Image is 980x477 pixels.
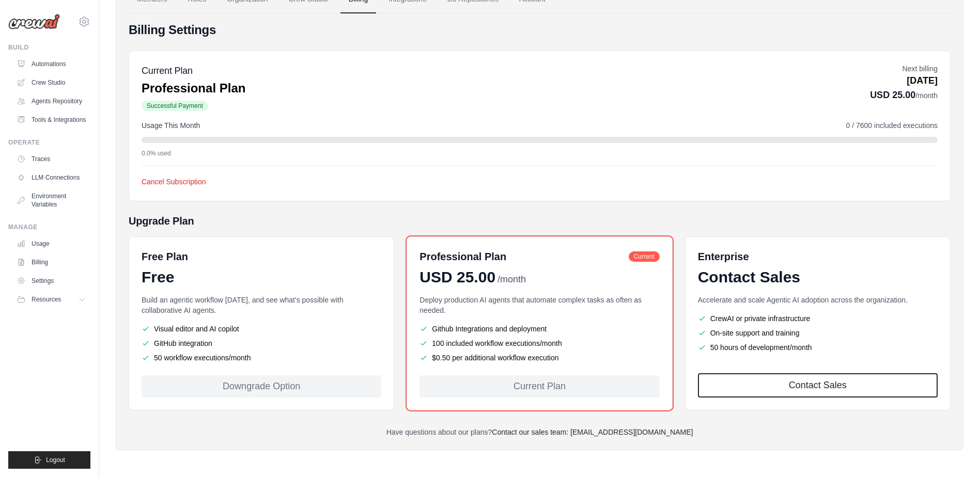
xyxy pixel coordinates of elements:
[870,88,938,102] p: USD 25.00
[8,138,90,147] div: Operate
[129,22,951,38] h4: Billing Settings
[419,324,659,334] li: Github Integrations and deployment
[8,451,90,469] button: Logout
[12,74,90,91] a: Crew Studio
[12,254,90,271] a: Billing
[12,188,90,213] a: Environment Variables
[142,120,200,131] span: Usage This Month
[129,214,951,228] h5: Upgrade Plan
[129,427,951,437] p: Have questions about our plans?
[497,273,526,287] span: /month
[419,268,495,287] span: USD 25.00
[142,80,245,97] p: Professional Plan
[419,338,659,348] li: 100 included workflow executions/month
[419,353,659,363] li: $0.50 per additional workflow execution
[698,249,938,264] h6: Enterprise
[142,353,381,363] li: 50 workflow executions/month
[12,235,90,252] a: Usage
[12,151,90,167] a: Traces
[142,177,206,187] button: Cancel Subscription
[12,169,90,186] a: LLM Connections
[142,268,381,287] div: Free
[698,313,938,324] li: CrewAI or private infrastructure
[698,268,938,287] div: Contact Sales
[492,428,693,436] a: Contact our sales team: [EMAIL_ADDRESS][DOMAIN_NAME]
[142,249,188,264] h6: Free Plan
[142,101,208,111] span: Successful Payment
[12,112,90,128] a: Tools & Integrations
[870,74,938,88] p: [DATE]
[12,273,90,289] a: Settings
[870,63,938,74] p: Next billing
[419,249,506,264] h6: Professional Plan
[846,120,938,131] span: 0 / 7600 included executions
[419,295,659,315] p: Deploy production AI agents that automate complex tasks as often as needed.
[12,56,90,72] a: Automations
[142,149,171,157] span: 0.0% used
[142,338,381,348] li: GitHub integration
[698,295,938,305] p: Accelerate and scale Agentic AI adoption across the organization.
[142,295,381,315] p: Build an agentic workflow [DATE], and see what's possible with collaborative AI agents.
[915,91,938,100] span: /month
[46,456,65,464] span: Logout
[8,14,60,29] img: Logo
[698,342,938,353] li: 50 hours of development/month
[142,375,381,397] div: Downgrade Option
[8,43,90,52] div: Build
[142,63,245,78] h5: Current Plan
[8,223,90,231] div: Manage
[419,375,659,397] div: Current Plan
[698,328,938,338] li: On-site support and training
[12,93,90,109] a: Agents Repository
[629,251,660,262] span: Current
[142,324,381,334] li: Visual editor and AI copilot
[12,291,90,308] button: Resources
[32,295,61,304] span: Resources
[698,373,938,397] a: Contact Sales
